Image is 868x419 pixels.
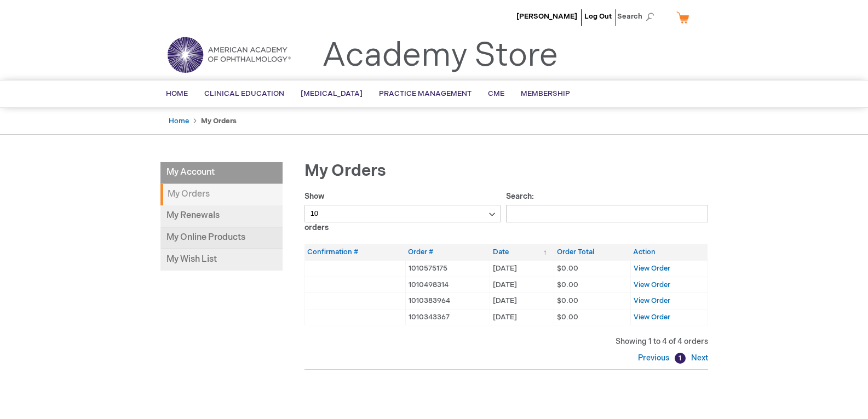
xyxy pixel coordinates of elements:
td: [DATE] [490,293,554,309]
a: My Renewals [160,205,283,227]
span: $0.00 [557,296,578,305]
td: [DATE] [490,309,554,325]
a: [PERSON_NAME] [516,12,577,21]
a: Academy Store [322,36,558,76]
span: $0.00 [557,313,578,322]
a: View Order [634,280,670,289]
a: View Order [634,264,670,273]
th: Order #: activate to sort column ascending [405,244,490,260]
th: Confirmation #: activate to sort column ascending [304,244,405,260]
a: Log Out [584,12,612,21]
td: 1010575175 [405,260,490,277]
td: 1010343367 [405,309,490,325]
a: View Order [634,313,670,322]
th: Order Total: activate to sort column ascending [554,244,631,260]
input: Search: [506,205,708,222]
td: 1010383964 [405,293,490,309]
label: Show orders [304,192,501,232]
th: Action: activate to sort column ascending [630,244,708,260]
strong: My Orders [160,184,283,205]
span: $0.00 [557,280,578,289]
div: Showing 1 to 4 of 4 orders [304,336,708,347]
a: View Order [634,296,670,305]
span: Home [166,89,188,98]
span: $0.00 [557,264,578,273]
td: 1010498314 [405,277,490,293]
label: Search: [506,192,708,218]
span: [MEDICAL_DATA] [301,89,363,98]
span: Clinical Education [204,89,284,98]
a: Home [169,117,189,125]
th: Date: activate to sort column ascending [490,244,554,260]
td: [DATE] [490,260,554,277]
a: Next [688,353,708,363]
a: 1 [675,353,686,364]
span: CME [488,89,504,98]
strong: My Orders [201,117,237,125]
td: [DATE] [490,277,554,293]
span: Membership [521,89,570,98]
span: Search [617,5,659,27]
span: My Orders [304,161,386,181]
span: Practice Management [379,89,472,98]
a: Previous [638,353,672,363]
select: Showorders [304,205,501,222]
a: My Wish List [160,249,283,271]
a: My Online Products [160,227,283,249]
